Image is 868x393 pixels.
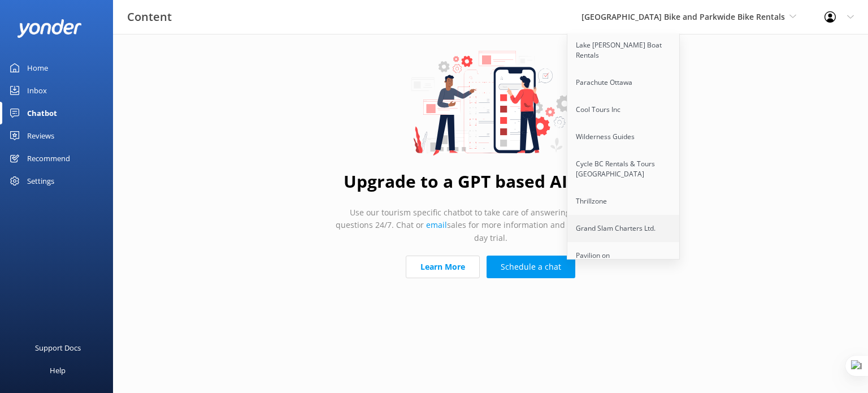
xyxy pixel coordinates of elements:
[581,11,785,22] span: [GEOGRAPHIC_DATA] Bike and Parkwide Bike Rentals
[567,150,680,188] a: Cycle BC Rentals & Tours [GEOGRAPHIC_DATA]
[344,168,638,195] h1: Upgrade to a GPT based AI chatbot
[567,69,680,96] a: Parachute Ottawa
[487,256,575,278] a: Schedule a chat
[426,219,447,230] a: email
[27,147,70,170] div: Recommend
[567,215,680,242] a: Grand Slam Charters Ltd.
[27,124,54,147] div: Reviews
[35,336,81,359] div: Support Docs
[50,359,66,382] div: Help
[27,79,47,102] div: Inbox
[567,242,680,279] a: Pavilion on [GEOGRAPHIC_DATA]
[17,19,82,38] img: yonder-white-logo.png
[27,170,54,192] div: Settings
[127,8,172,26] h3: Content
[567,32,680,69] a: Lake [PERSON_NAME] Boat Rentals
[406,256,480,278] a: Learn More
[27,102,57,124] div: Chatbot
[567,96,680,123] a: Cool Tours Inc
[335,206,646,244] p: Use our tourism specific chatbot to take care of answering a wide range of questions 24/7. Chat o...
[27,57,48,79] div: Home
[567,123,680,150] a: Wilderness Guides
[567,188,680,215] a: Thrillzone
